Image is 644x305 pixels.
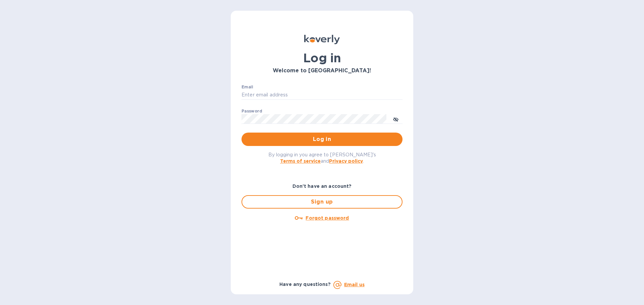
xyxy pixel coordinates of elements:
[241,85,253,89] label: Email
[241,90,402,100] input: Enter email address
[292,183,352,189] b: Don't have an account?
[280,158,321,164] a: Terms of service
[306,215,349,221] u: Forgot password
[279,282,331,287] b: Have any questions?
[344,282,365,287] a: Email us
[389,112,402,126] button: toggle password visibility
[268,152,376,164] span: By logging in you agree to [PERSON_NAME]'s and .
[248,198,396,206] span: Sign up
[241,195,402,209] button: Sign up
[241,109,262,113] label: Password
[241,133,402,146] button: Log in
[247,135,397,143] span: Log in
[241,68,402,74] h3: Welcome to [GEOGRAPHIC_DATA]!
[329,158,363,164] a: Privacy policy
[304,35,340,44] img: Koverly
[241,51,402,65] h1: Log in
